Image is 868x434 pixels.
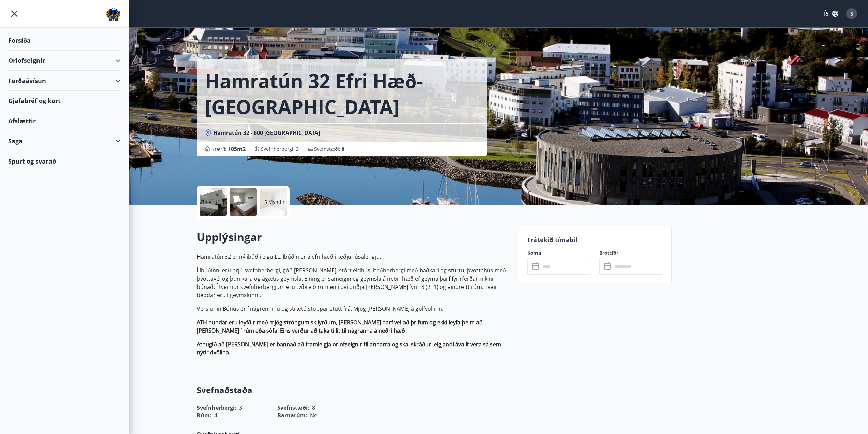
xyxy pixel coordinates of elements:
h3: Svefnaðstaða [197,384,511,396]
span: 105 m2 [228,145,246,153]
h2: Upplýsingar [197,229,511,244]
button: ÍS [820,8,842,20]
div: Spurt og svarað [8,151,120,171]
p: Verslunin Bónus er í nágrenninu og strætó stoppar stutt frá. Mjög [PERSON_NAME] á golfvöllinn. [197,305,511,313]
img: union_logo [106,8,120,21]
label: Brottför [599,250,663,256]
button: S [843,5,860,22]
span: S [850,10,853,17]
div: Saga [8,131,120,151]
span: Nei [310,411,319,419]
span: 3 [296,145,299,152]
div: Gjafabréf og kort [8,91,120,111]
h1: Hamratún 32 efri hæð- [GEOGRAPHIC_DATA] [205,68,479,120]
p: Í íbúðinni eru þrjú svefnherbergi, góð [PERSON_NAME], stórt eldhús, baðherbergi með baðkari og st... [197,266,511,299]
label: Koma [527,250,591,256]
div: Ferðaávísun [8,71,120,91]
p: Hamratún 32 er ný íbúð í eigu LL. Íbúðin er á efri hæð í keðjuhúsalengju. [197,253,511,261]
span: Svefnstæði : [314,145,344,152]
strong: Athugið að [PERSON_NAME] er bannað að framleigja orlofseignir til annarra og skal skráður leigjan... [197,340,501,356]
span: 8 [342,145,344,152]
span: 4 [214,411,217,419]
button: menu [8,8,20,20]
strong: ATH hundar eru leyfðir með mjög ströngum skilyrðum, [PERSON_NAME] þarf vel að þrifum og ekki leyf... [197,319,483,334]
div: Forsíða [8,30,120,51]
span: Stærð : [212,145,246,153]
span: Rúm : [197,411,211,419]
div: Orlofseignir [8,51,120,71]
span: Barnarúm : [277,411,307,419]
p: +5 Myndir [262,199,285,206]
span: Svefnherbergi : [261,145,299,152]
div: Afslættir [8,111,120,131]
span: Hamratún 32 - 600 [GEOGRAPHIC_DATA] [213,129,320,137]
p: Frátekið tímabil [527,235,663,244]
